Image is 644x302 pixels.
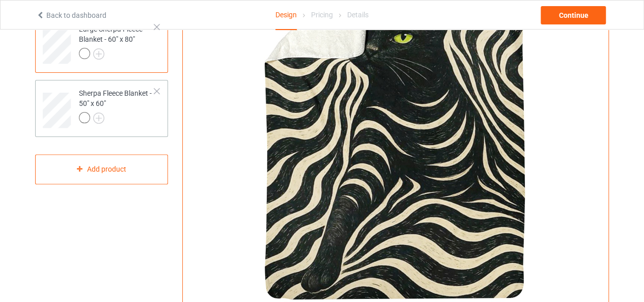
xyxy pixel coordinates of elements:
a: Back to dashboard [36,11,106,19]
div: Continue [541,6,606,24]
div: Large Sherpa Fleece Blanket - 60" x 80" [35,16,168,73]
div: Large Sherpa Fleece Blanket - 60" x 80" [79,24,155,59]
div: Pricing [311,1,333,29]
img: svg+xml;base64,PD94bWwgdmVyc2lvbj0iMS4wIiBlbmNvZGluZz0iVVRGLTgiPz4KPHN2ZyB3aWR0aD0iMjJweCIgaGVpZ2... [93,113,104,124]
div: Design [275,1,297,30]
div: Details [347,1,369,29]
div: Sherpa Fleece Blanket - 50" x 60" [79,88,155,123]
div: Add product [35,154,168,184]
img: svg+xml;base64,PD94bWwgdmVyc2lvbj0iMS4wIiBlbmNvZGluZz0iVVRGLTgiPz4KPHN2ZyB3aWR0aD0iMjJweCIgaGVpZ2... [93,48,104,60]
div: Sherpa Fleece Blanket - 50" x 60" [35,80,168,137]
